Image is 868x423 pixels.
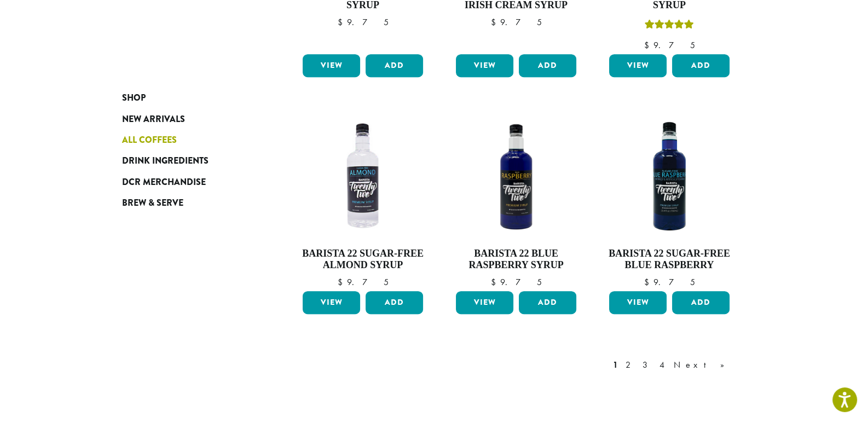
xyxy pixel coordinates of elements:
[672,291,730,314] button: Add
[300,248,426,271] h4: Barista 22 Sugar-Free Almond Syrup
[623,358,637,372] a: 2
[122,150,253,171] a: Drink Ingredients
[303,291,360,314] a: View
[122,113,185,126] span: New Arrivals
[366,291,423,314] button: Add
[303,54,360,77] a: View
[122,108,253,129] a: New Arrivals
[609,54,667,77] a: View
[672,54,730,77] button: Add
[300,113,426,287] a: Barista 22 Sugar-Free Almond Syrup $9.75
[453,113,579,239] img: B22-Blue-Raspberry-1200x-300x300.png
[122,88,253,108] a: Shop
[672,358,734,372] a: Next »
[657,358,668,372] a: 4
[519,54,576,77] button: Add
[640,358,654,372] a: 3
[122,196,183,210] span: Brew & Serve
[644,39,695,51] bdi: 9.75
[122,130,253,150] a: All Coffees
[337,16,388,28] bdi: 9.75
[122,134,177,147] span: All Coffees
[644,276,695,288] bdi: 9.75
[490,276,541,288] bdi: 9.75
[122,154,209,168] span: Drink Ingredients
[453,248,579,271] h4: Barista 22 Blue Raspberry Syrup
[337,276,346,288] span: $
[606,113,732,239] img: SF-BLUE-RASPBERRY-e1715970249262.png
[366,54,423,77] button: Add
[644,39,653,51] span: $
[644,276,653,288] span: $
[456,54,513,77] a: View
[122,193,253,213] a: Brew & Serve
[453,113,579,287] a: Barista 22 Blue Raspberry Syrup $9.75
[606,248,732,271] h4: Barista 22 Sugar-Free Blue Raspberry
[122,176,206,189] span: DCR Merchandise
[606,113,732,287] a: Barista 22 Sugar-Free Blue Raspberry $9.75
[456,291,513,314] a: View
[645,18,694,34] div: Rated 5.00 out of 5
[611,358,620,372] a: 1
[300,113,426,239] img: B22-SF-ALMOND-300x300.png
[490,16,500,28] span: $
[122,91,146,105] span: Shop
[490,16,541,28] bdi: 9.75
[122,172,253,193] a: DCR Merchandise
[337,276,388,288] bdi: 9.75
[490,276,500,288] span: $
[337,16,346,28] span: $
[519,291,576,314] button: Add
[609,291,667,314] a: View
